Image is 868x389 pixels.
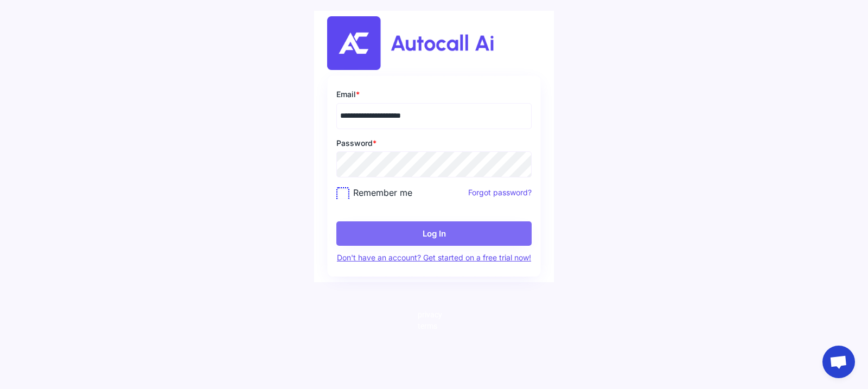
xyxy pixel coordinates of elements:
[327,16,541,70] img: %5BAC%5D%20Logo%20-%202.8%20-%20Square%20-%20Purple%20-%20PNG.png
[336,252,532,263] div: Don't have an account? Get started on a free trial now!
[336,221,532,246] button: Log In
[336,89,532,100] div: Email
[418,321,450,332] a: terms
[822,346,855,378] div: Open chat
[336,187,412,198] label: Remember me
[418,309,450,321] a: privacy
[412,187,532,198] div: Forgot password?
[336,138,532,149] div: Password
